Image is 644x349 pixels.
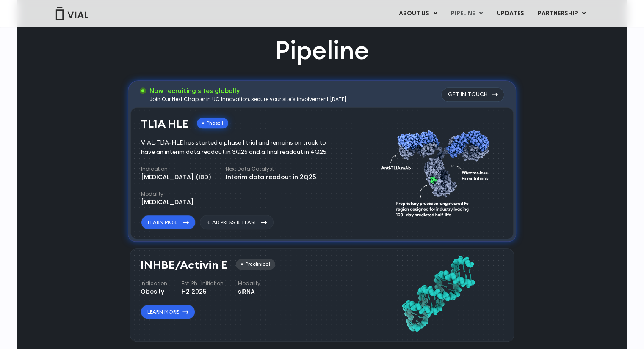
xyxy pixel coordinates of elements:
a: PARTNERSHIPMenu Toggle [531,6,592,21]
h3: Now recruiting sites globally [149,86,348,95]
div: siRNA [238,287,260,296]
div: Phase I [197,118,228,128]
div: Preclinical [236,259,275,270]
img: TL1A antibody diagram. [381,114,495,230]
h3: TL1A HLE [141,118,188,130]
div: VIAL-TL1A-HLE has started a phase 1 trial and remains on track to have an interim data readout in... [141,138,339,157]
div: Obesity [141,287,167,296]
h3: INHBE/Activin E [141,259,227,271]
a: ABOUT USMenu Toggle [392,6,443,21]
a: UPDATES [489,6,530,21]
a: PIPELINEMenu Toggle [444,6,489,21]
div: H2 2025 [182,287,224,296]
h4: Modality [141,190,194,198]
a: Learn More [141,215,196,229]
a: Read Press Release [200,215,274,229]
img: Vial Logo [55,7,89,20]
div: [MEDICAL_DATA] [141,198,194,207]
a: Get in touch [441,87,504,102]
div: Join Our Next Chapter in UC Innovation, secure your site’s involvement [DATE]. [149,95,348,103]
h4: Indication [141,280,167,287]
h4: Est. Ph I Initiation [182,280,224,287]
div: Interim data readout in 2Q25 [226,173,316,182]
h4: Next Data Catalyst [226,165,316,173]
div: [MEDICAL_DATA] (IBD) [141,173,211,182]
h2: Pipeline [275,33,369,68]
a: Learn More [141,305,195,319]
h4: Indication [141,165,211,173]
h4: Modality [238,280,260,287]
